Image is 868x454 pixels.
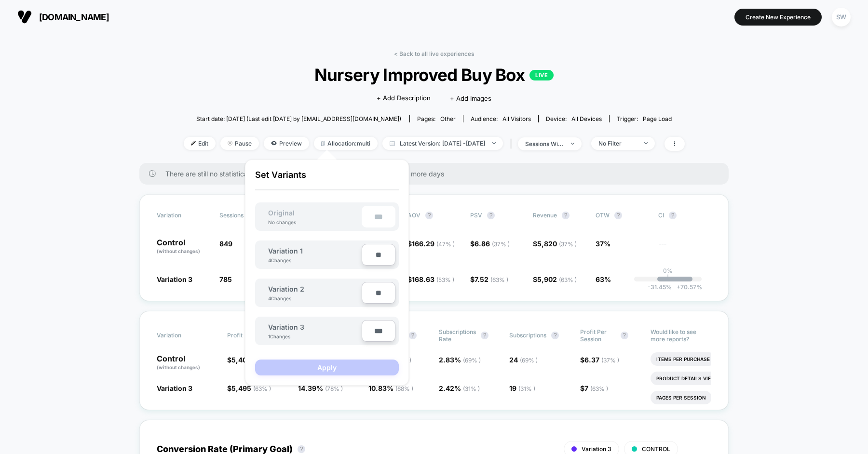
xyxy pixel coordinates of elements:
span: 5,820 [537,240,577,248]
span: Sessions [219,212,244,219]
span: [DOMAIN_NAME] [39,12,109,22]
span: 2.42 % [439,384,480,392]
div: 4 Changes [268,295,297,301]
span: ( 37 % ) [559,240,577,248]
span: 5,902 [537,275,577,283]
span: (without changes) [157,248,200,254]
span: Pause [220,137,259,150]
span: $ [533,275,577,283]
span: ( 31 % ) [463,385,480,392]
span: 849 [219,240,232,248]
button: ? [621,332,628,339]
span: + Add Description [377,93,431,103]
span: Latest Version: [DATE] - [DATE] [382,137,503,150]
span: Start date: [DATE] (Last edit [DATE] by [EMAIL_ADDRESS][DOMAIN_NAME]) [196,115,401,122]
button: ? [551,332,559,339]
span: 2.83 % [439,356,481,364]
img: calendar [390,141,395,146]
li: Product Details Views Rate [651,372,739,385]
button: ? [614,212,622,219]
span: Variation 3 [582,445,611,453]
span: $ [407,240,455,248]
button: ? [669,212,677,219]
span: CONTROL [642,445,670,453]
button: ? [487,212,495,219]
span: other [440,115,456,122]
p: Control [157,239,210,255]
span: ( 63 % ) [490,276,508,283]
span: 37% [596,240,610,248]
span: ( 37 % ) [492,240,510,248]
span: Edit [184,137,216,150]
span: 5,409 [231,356,271,364]
span: $ [227,356,271,364]
span: 6.37 [584,356,619,364]
span: $ [533,240,577,248]
span: --- [658,241,711,255]
span: Variation 2 [268,285,304,293]
img: edit [191,141,196,146]
li: Items Per Purchase [651,352,716,366]
span: Page Load [643,115,672,122]
span: all devices [571,115,602,122]
p: 0% [663,267,673,274]
img: end [228,141,232,146]
span: There are still no statistically significant results. We recommend waiting a few more days [165,170,709,178]
li: Pages Per Session [651,391,712,404]
span: 785 [219,275,232,283]
div: Audience: [471,115,531,122]
span: CI [658,212,711,219]
span: 63% [596,275,611,283]
span: Nursery Improved Buy Box [208,65,659,85]
span: Preview [264,137,309,150]
div: No changes [258,219,306,225]
span: ( 69 % ) [520,357,538,364]
span: Original [258,209,304,217]
span: 6.86 [475,240,510,248]
button: Apply [255,360,399,375]
span: Variation 3 [268,323,304,331]
img: end [571,143,574,145]
span: All Visitors [502,115,531,122]
button: ? [562,212,570,219]
a: < Back to all live experiences [394,50,474,57]
div: 4 Changes [268,257,297,263]
span: 19 [509,384,535,392]
span: + [677,283,680,291]
span: $ [580,356,619,364]
img: end [644,142,648,144]
span: PSV [470,212,482,219]
span: (without changes) [157,364,200,370]
span: 5,495 [231,384,271,392]
span: Variation 3 [157,275,192,283]
p: | [667,274,669,281]
button: [DOMAIN_NAME] [14,9,112,25]
span: | [508,137,518,151]
p: Control [157,355,217,371]
span: 168.63 [412,275,454,283]
span: ( 63 % ) [559,276,577,283]
span: OTW [596,212,649,219]
span: 24 [509,356,538,364]
span: Variation [157,212,210,219]
span: Profit Per Session [580,328,616,343]
span: ( 37 % ) [601,357,619,364]
span: $ [580,384,608,392]
span: ( 69 % ) [463,357,481,364]
span: Subscriptions [509,332,546,339]
span: 7.52 [475,275,508,283]
span: + Add Images [450,94,491,102]
span: $ [470,240,510,248]
span: $ [227,384,271,392]
img: rebalance [321,141,325,146]
button: ? [298,445,305,453]
span: -31.45 % [648,283,672,291]
p: Would like to see more reports? [651,328,711,343]
span: ( 63 % ) [590,385,608,392]
div: SW [832,8,851,27]
p: LIVE [529,70,554,80]
div: Pages: [417,115,456,122]
img: end [492,142,496,144]
span: Device: [538,115,609,122]
span: 166.29 [412,240,455,248]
